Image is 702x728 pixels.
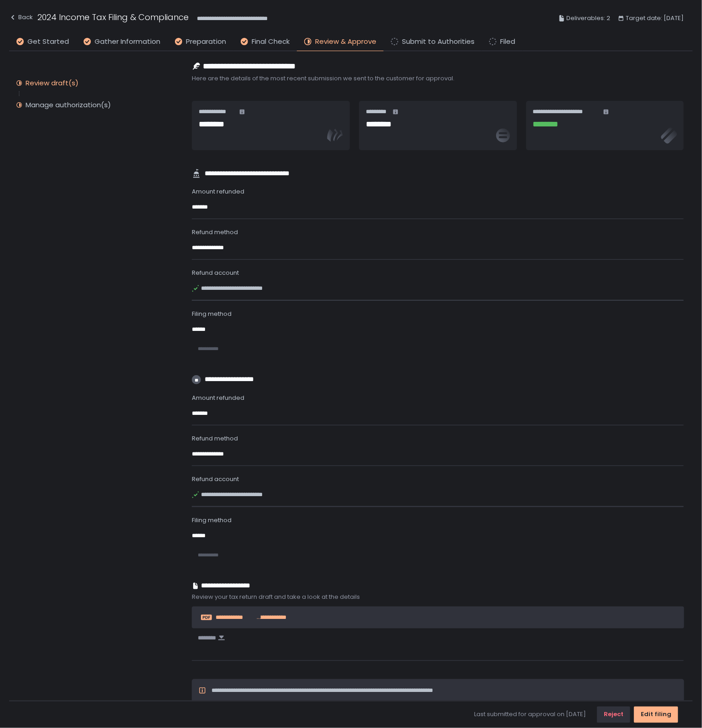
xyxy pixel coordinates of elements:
[474,711,586,719] span: Last submitted for approval on [DATE]
[192,228,238,236] span: Refund method
[192,475,239,483] span: Refund account
[315,37,376,47] span: Review & Approve
[566,13,610,24] span: Deliverables: 2
[192,593,684,601] span: Review your tax return draft and take a look at the details
[192,393,244,402] span: Amount refunded
[192,268,239,277] span: Refund account
[500,37,515,47] span: Filed
[641,711,671,719] div: Edit filing
[597,707,630,723] button: Reject
[192,187,244,196] span: Amount refunded
[634,707,678,723] button: Edit filing
[192,434,238,443] span: Refund method
[26,79,79,88] div: Review draft(s)
[95,37,160,47] span: Gather Information
[192,516,232,524] span: Filing method
[192,74,684,83] span: Here are the details of the most recent submission we sent to the customer for approval.
[9,11,33,26] button: Back
[604,711,623,719] div: Reject
[26,100,111,110] div: Manage authorization(s)
[37,11,189,23] h1: 2024 Income Tax Filing & Compliance
[186,37,226,47] span: Preparation
[192,309,232,318] span: Filing method
[9,12,33,23] div: Back
[402,37,475,47] span: Submit to Authorities
[252,37,290,47] span: Final Check
[626,13,684,24] span: Target date: [DATE]
[27,37,69,47] span: Get Started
